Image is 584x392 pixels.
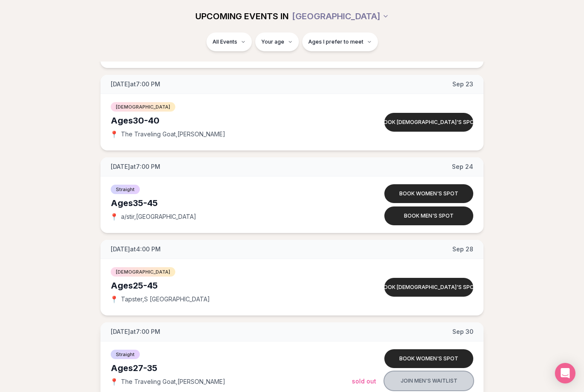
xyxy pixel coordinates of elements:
[111,296,118,303] span: 📍
[384,371,473,390] button: Join men's waitlist
[111,115,352,127] div: Ages 30-40
[111,280,352,292] div: Ages 25-45
[111,362,352,374] div: Ages 27-35
[111,162,160,171] span: [DATE] at 7:00 PM
[384,278,473,297] button: Book [DEMOGRAPHIC_DATA]'s spot
[302,32,378,51] button: Ages I prefer to meet
[111,197,352,209] div: Ages 35-45
[121,212,196,221] span: a/stir , [GEOGRAPHIC_DATA]
[384,113,473,132] button: Book [DEMOGRAPHIC_DATA]'s spot
[121,377,225,386] span: The Traveling Goat , [PERSON_NAME]
[255,32,299,51] button: Your age
[308,38,363,45] span: Ages I prefer to meet
[206,32,252,51] button: All Events
[111,80,160,88] span: [DATE] at 7:00 PM
[111,213,118,220] span: 📍
[384,349,473,368] button: Book women's spot
[212,38,237,45] span: All Events
[384,206,473,225] button: Book men's spot
[452,162,473,171] span: Sep 24
[195,10,289,22] span: UPCOMING EVENTS IN
[452,327,473,336] span: Sep 30
[111,102,175,112] span: [DEMOGRAPHIC_DATA]
[452,80,473,88] span: Sep 23
[555,363,575,383] div: Open Intercom Messenger
[352,377,376,385] span: Sold Out
[121,295,210,304] span: Tapster , S [GEOGRAPHIC_DATA]
[121,130,225,139] span: The Traveling Goat , [PERSON_NAME]
[111,245,161,253] span: [DATE] at 4:00 PM
[111,267,175,277] span: [DEMOGRAPHIC_DATA]
[111,185,140,194] span: Straight
[111,378,118,385] span: 📍
[111,131,118,138] span: 📍
[111,350,140,359] span: Straight
[292,7,389,26] button: [GEOGRAPHIC_DATA]
[384,184,473,203] button: Book women's spot
[111,327,160,336] span: [DATE] at 7:00 PM
[261,38,284,45] span: Your age
[452,245,473,253] span: Sep 28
